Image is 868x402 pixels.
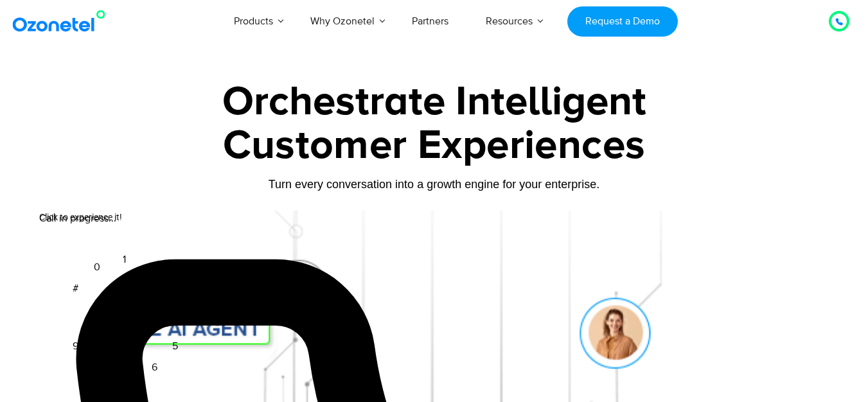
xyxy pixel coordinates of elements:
a: Request a Demo [567,6,677,37]
div: 6 [152,360,157,375]
div: Call in progress... [39,211,836,226]
div: 8 [94,360,100,375]
div: Customer Experiences [33,115,836,177]
div: # [73,281,78,296]
div: Click to experience it! [39,211,122,224]
div: 3 [172,281,178,296]
div: 7 [123,367,128,383]
div: 9 [73,338,78,354]
div: 2 [152,259,157,275]
div: 5 [172,338,178,354]
div: 1 [123,252,126,267]
div: Orchestrate Intelligent [33,82,836,123]
div: 4 [181,310,186,325]
div: 0 [94,259,100,275]
div: Turn every conversation into a growth engine for your enterprise. [33,177,836,191]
